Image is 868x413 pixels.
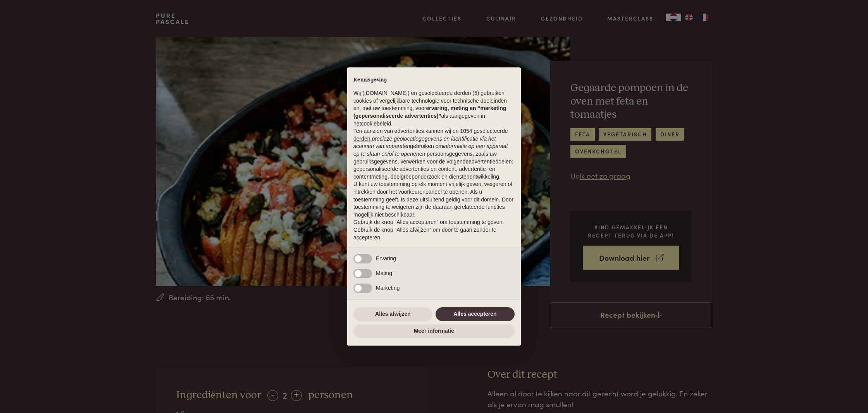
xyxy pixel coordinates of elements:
p: Ten aanzien van advertenties kunnen wij en 1054 geselecteerde gebruiken om en persoonsgegevens, z... [353,127,515,181]
em: informatie op een apparaat op te slaan en/of te openen [353,143,508,157]
span: Meting [376,270,392,276]
p: Wij ([DOMAIN_NAME]) en geselecteerde derden (5) gebruiken cookies of vergelijkbare technologie vo... [353,89,515,127]
button: derden [353,135,370,143]
span: Ervaring [376,255,396,262]
h2: Kennisgeving [353,77,515,84]
p: Gebruik de knop “Alles accepteren” om toestemming te geven. Gebruik de knop “Alles afwijzen” om d... [353,219,515,241]
p: U kunt uw toestemming op elk moment vrijelijk geven, weigeren of intrekken door het voorkeurenpan... [353,181,515,219]
button: Alles afwijzen [353,307,432,321]
button: Meer informatie [353,324,515,338]
span: Marketing [376,285,400,291]
a: cookiebeleid [361,120,391,127]
button: advertentiedoelen [468,158,511,166]
em: precieze geolocatiegegevens en identificatie via het scannen van apparaten [353,136,496,150]
button: Alles accepteren [436,307,515,321]
strong: ervaring, meting en “marketing (gepersonaliseerde advertenties)” [353,105,506,119]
